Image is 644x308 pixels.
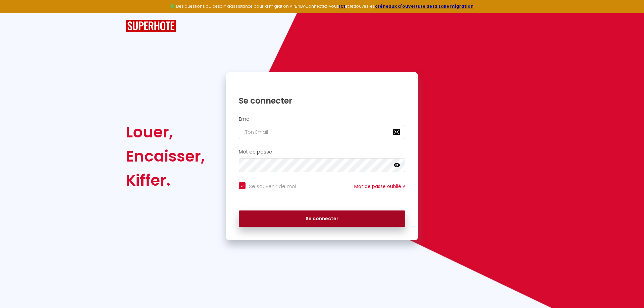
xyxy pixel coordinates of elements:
[239,149,405,155] h2: Mot de passe
[354,183,405,190] a: Mot de passe oublié ?
[126,120,205,144] div: Louer,
[375,3,474,9] a: créneaux d'ouverture de la salle migration
[239,116,405,122] h2: Email
[126,168,205,192] div: Kiffer.
[126,144,205,168] div: Encaisser,
[239,125,405,139] input: Ton Email
[126,20,176,32] img: SuperHote logo
[239,96,405,106] h1: Se connecter
[339,3,345,9] a: ICI
[5,3,25,23] button: Ouvrir le widget de chat LiveChat
[239,210,405,227] button: Se connecter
